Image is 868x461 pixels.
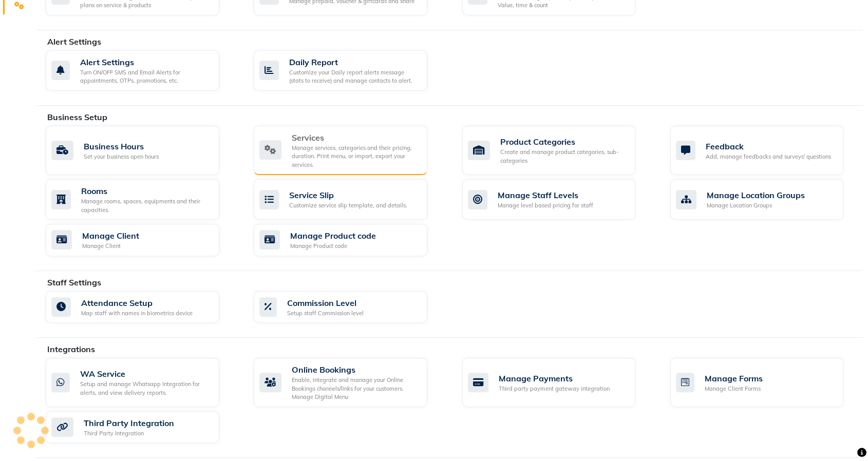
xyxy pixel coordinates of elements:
[705,372,763,385] div: Manage Forms
[462,358,655,407] a: Manage PaymentsThird party payment gateway integration
[289,68,419,85] div: Customize your Daily report alerts message (stats to receive) and manage contacts to alert.
[46,411,238,444] a: Third Party IntegrationThird Party Integration
[80,56,211,68] div: Alert Settings
[287,297,364,309] div: Commission Level
[289,56,419,68] div: Daily Report
[84,429,174,438] div: Third Party Integration
[81,197,211,214] div: Manage rooms, spaces, equipments and their capacities.
[670,126,863,176] a: FeedbackAdd, manage feedbacks and surveys' questions
[500,148,628,165] div: Create and manage product categories, sub-categories
[46,50,238,91] a: Alert SettingsTurn ON/OFF SMS and Email Alerts for appointments, OTPs, promotions, etc.
[289,189,407,201] div: Service Slip
[707,189,805,201] div: Manage Location Groups
[498,201,593,210] div: Manage level based pricing for staff
[290,242,376,251] div: Manage Product code
[81,309,193,318] div: Map staff with names in biometrics device
[670,179,863,220] a: Manage Location GroupsManage Location Groups
[254,224,446,256] a: Manage Product codeManage Product code
[46,126,238,176] a: Business HoursSet your business open hours
[499,385,610,393] div: Third party payment gateway integration
[292,376,419,401] div: Enable, integrate and manage your Online Bookings channels/links for your customers. Manage Digit...
[292,131,419,144] div: Services
[81,297,193,309] div: Attendance Setup
[254,358,446,407] a: Online BookingsEnable, integrate and manage your Online Bookings channels/links for your customer...
[289,201,407,210] div: Customize service slip template, and details.
[462,179,655,220] a: Manage Staff LevelsManage level based pricing for staff
[84,417,174,429] div: Third Party Integration
[706,140,831,152] div: Feedback
[254,126,446,176] a: ServicesManage services, categories and their pricing, duration. Print menu, or import, export yo...
[292,363,419,376] div: Online Bookings
[84,140,159,152] div: Business Hours
[80,368,211,380] div: WA Service
[46,358,238,407] a: WA ServiceSetup and manage Whatsapp Integration for alerts, and view delivery reports.
[287,309,364,318] div: Setup staff Commission level
[82,242,139,251] div: Manage Client
[292,144,419,169] div: Manage services, categories and their pricing, duration. Print menu, or import, export your servi...
[84,152,159,161] div: Set your business open hours
[46,224,238,256] a: Manage ClientManage Client
[254,291,446,323] a: Commission LevelSetup staff Commission level
[499,372,610,385] div: Manage Payments
[254,50,446,91] a: Daily ReportCustomize your Daily report alerts message (stats to receive) and manage contacts to ...
[707,201,805,210] div: Manage Location Groups
[290,229,376,242] div: Manage Product code
[254,179,446,220] a: Service SlipCustomize service slip template, and details.
[80,68,211,85] div: Turn ON/OFF SMS and Email Alerts for appointments, OTPs, promotions, etc.
[462,126,655,176] a: Product CategoriesCreate and manage product categories, sub-categories
[498,189,593,201] div: Manage Staff Levels
[82,229,139,242] div: Manage Client
[46,179,238,220] a: RoomsManage rooms, spaces, equipments and their capacities.
[705,385,763,393] div: Manage Client Forms
[670,358,863,407] a: Manage FormsManage Client Forms
[80,380,211,397] div: Setup and manage Whatsapp Integration for alerts, and view delivery reports.
[706,152,831,161] div: Add, manage feedbacks and surveys' questions
[500,136,628,148] div: Product Categories
[81,185,211,197] div: Rooms
[46,291,238,323] a: Attendance SetupMap staff with names in biometrics device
